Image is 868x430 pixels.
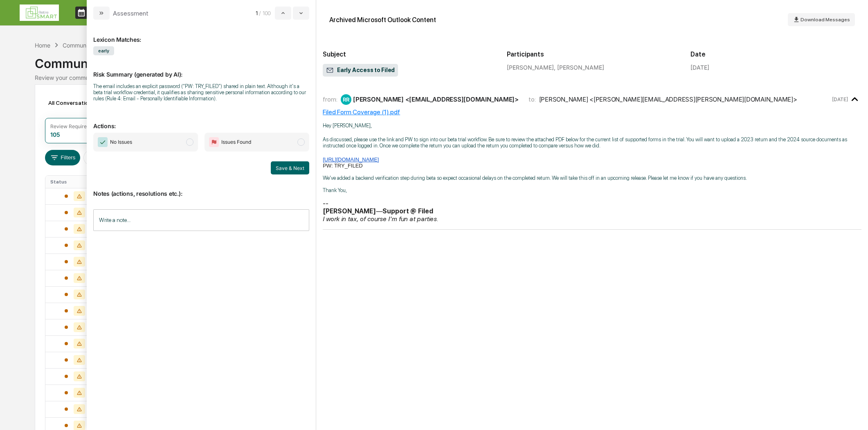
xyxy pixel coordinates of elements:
span: -- [323,199,328,207]
h2: Participants [507,50,678,58]
div: Filed Form Coverage (1).pdf [323,108,861,116]
div: RR [341,94,351,105]
span: No Issues [110,138,132,146]
div: [PERSON_NAME], [PERSON_NAME] [507,64,678,71]
div: Assessment [113,9,148,17]
div: Communications Archive [63,42,129,49]
span: early [93,46,114,55]
i: — [376,207,382,215]
div: [DATE] [690,64,709,71]
img: Flag [209,137,219,147]
span: PW: TRY_FILED [323,163,363,169]
a: [URL][DOMAIN_NAME] [323,156,379,163]
p: We've added a backend verification step during beta so expect occasional delays on the completed ... [323,169,861,181]
p: Thank You, [323,181,861,193]
p: Hey [PERSON_NAME], [323,122,861,129]
img: logo [20,5,59,21]
span: Early Access to Filed [326,66,395,75]
span: 1 [256,10,258,16]
button: Save & Next [271,161,309,174]
h2: Date [690,50,861,58]
div: Home [35,42,50,49]
h2: Subject [323,50,494,58]
p: As discussed, please use the link and PW to sign into our beta trial workflow. Be sure to review ... [323,136,861,149]
button: Download Messages [788,13,855,26]
span: Issues Found [221,138,251,146]
div: Review Required [50,123,90,129]
div: All Conversations [45,96,107,109]
button: Filters [45,150,81,165]
div: Communications Archive [35,50,833,71]
span: to: [528,95,536,103]
b: Filed [418,207,433,215]
i: I work in tax, of course I'm fun at parties. [323,215,438,223]
span: from: [323,95,337,103]
div: Lexicon Matches: [93,26,309,43]
b: Support @ [382,207,416,215]
button: Date:[DATE] - [DATE] [83,150,151,165]
div: Review your communication records across channels [35,74,833,81]
div: [PERSON_NAME] <[EMAIL_ADDRESS][DOMAIN_NAME]> [353,95,519,103]
div: [PERSON_NAME] <[PERSON_NAME][EMAIL_ADDRESS][PERSON_NAME][DOMAIN_NAME]> [539,95,797,103]
span: / 100 [259,10,273,16]
p: Actions: [93,113,309,129]
b: [PERSON_NAME] [323,207,376,215]
th: Status [45,176,104,188]
span: Download Messages [801,17,850,23]
time: Wednesday, August 13, 2025 at 4:33:47 PM [832,96,848,102]
p: Notes (actions, resolutions etc.): [93,180,309,197]
div: 105 [50,131,60,138]
div: Archived Microsoft Outlook Content [329,16,436,24]
iframe: Open customer support [842,403,864,425]
div: The email includes an explicit password (“PW: TRY_FILED”) shared in plain text. Although it's a b... [93,83,309,102]
p: Risk Summary (generated by AI): [93,61,309,78]
img: Checkmark [98,137,108,147]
